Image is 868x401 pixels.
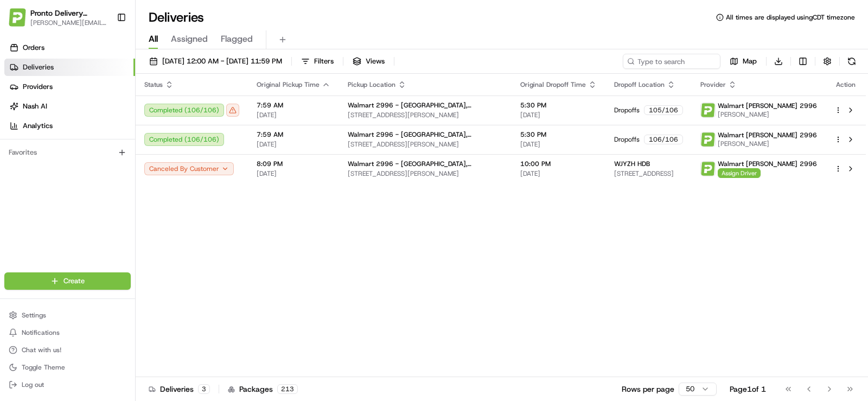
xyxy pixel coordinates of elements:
[614,160,650,168] span: WJYZH HDB
[718,168,761,178] span: Assign Driver
[30,8,108,18] button: Pronto Delivery Service
[520,80,586,89] span: Original Dropoff Time
[144,162,234,175] button: Canceled By Customer
[614,135,640,144] span: Dropoffs
[228,384,298,394] div: Packages
[614,169,683,178] span: [STREET_ADDRESS]
[4,78,135,96] a: Providers
[4,144,131,161] div: Favorites
[4,308,131,323] button: Settings
[348,101,503,110] span: Walmart 2996 - [GEOGRAPHIC_DATA], [GEOGRAPHIC_DATA]
[725,54,762,69] button: Map
[63,276,85,286] span: Create
[844,54,859,69] button: Refresh
[9,8,26,26] img: Pronto Delivery Service
[520,101,597,110] span: 5:30 PM
[4,325,131,340] button: Notifications
[834,80,857,89] div: Action
[22,328,60,337] span: Notifications
[257,169,330,178] span: [DATE]
[23,62,54,72] span: Deliveries
[198,384,210,394] div: 3
[718,101,817,110] span: Walmart [PERSON_NAME] 2996
[171,33,208,46] span: Assigned
[730,384,766,394] div: Page 1 of 1
[257,111,330,119] span: [DATE]
[718,139,817,148] span: [PERSON_NAME]
[614,106,640,114] span: Dropoffs
[314,56,334,66] span: Filters
[520,130,597,139] span: 5:30 PM
[277,384,298,394] div: 213
[162,56,282,66] span: [DATE] 12:00 AM - [DATE] 11:59 PM
[701,103,715,117] img: profile_internal_provider_pronto_delivery_service_internal.png
[149,384,210,394] div: Deliveries
[149,33,158,46] span: All
[520,140,597,149] span: [DATE]
[348,54,390,69] button: Views
[348,130,503,139] span: Walmart 2996 - [GEOGRAPHIC_DATA], [GEOGRAPHIC_DATA]
[22,311,46,320] span: Settings
[221,33,253,46] span: Flagged
[257,101,330,110] span: 7:59 AM
[644,135,683,144] div: 106 / 106
[257,130,330,139] span: 7:59 AM
[23,43,44,53] span: Orders
[348,111,503,119] span: [STREET_ADDRESS][PERSON_NAME]
[520,111,597,119] span: [DATE]
[149,9,204,26] h1: Deliveries
[718,110,817,119] span: [PERSON_NAME]
[23,82,53,92] span: Providers
[4,39,135,56] a: Orders
[718,160,817,168] span: Walmart [PERSON_NAME] 2996
[718,131,817,139] span: Walmart [PERSON_NAME] 2996
[366,56,385,66] span: Views
[22,346,61,354] span: Chat with us!
[348,80,395,89] span: Pickup Location
[23,121,53,131] span: Analytics
[22,363,65,372] span: Toggle Theme
[296,54,339,69] button: Filters
[257,140,330,149] span: [DATE]
[4,98,135,115] a: Nash AI
[144,80,163,89] span: Status
[4,377,131,392] button: Log out
[144,54,287,69] button: [DATE] 12:00 AM - [DATE] 11:59 PM
[520,160,597,168] span: 10:00 PM
[22,380,44,389] span: Log out
[701,132,715,147] img: profile_internal_provider_pronto_delivery_service_internal.png
[4,4,112,30] button: Pronto Delivery ServicePronto Delivery Service[PERSON_NAME][EMAIL_ADDRESS][DOMAIN_NAME]
[4,59,135,76] a: Deliveries
[743,56,757,66] span: Map
[623,54,720,69] input: Type to search
[726,13,855,22] span: All times are displayed using CDT timezone
[4,117,135,135] a: Analytics
[4,272,131,290] button: Create
[700,80,726,89] span: Provider
[348,160,503,168] span: Walmart 2996 - [GEOGRAPHIC_DATA], [GEOGRAPHIC_DATA]
[4,360,131,375] button: Toggle Theme
[622,384,674,394] p: Rows per page
[348,169,503,178] span: [STREET_ADDRESS][PERSON_NAME]
[701,162,715,176] img: profile_internal_provider_pronto_delivery_service_internal.png
[257,80,320,89] span: Original Pickup Time
[23,101,47,111] span: Nash AI
[614,80,665,89] span: Dropoff Location
[30,18,108,27] button: [PERSON_NAME][EMAIL_ADDRESS][DOMAIN_NAME]
[520,169,597,178] span: [DATE]
[348,140,503,149] span: [STREET_ADDRESS][PERSON_NAME]
[644,105,683,115] div: 105 / 106
[257,160,330,168] span: 8:09 PM
[4,342,131,358] button: Chat with us!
